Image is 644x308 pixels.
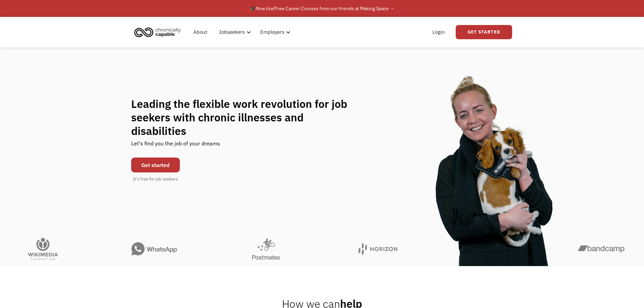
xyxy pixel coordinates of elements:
a: Get started [131,158,180,172]
em: Now live! [256,5,275,11]
h1: Leading the flexible work revolution for job seekers with chronic illnesses and disabilities [131,97,360,138]
a: About [189,21,211,43]
div: 🎓 Free Career Courses from our friends at Making Space → [250,4,395,13]
a: home [132,25,186,40]
div: Jobseekers [215,21,253,43]
div: Let's find you the job of your dreams [131,138,220,154]
a: Login [428,21,449,43]
div: Employers [256,21,292,43]
div: Jobseekers [219,28,245,36]
a: Get Started [456,25,512,39]
div: It's free for job seekers [133,176,178,183]
div: Employers [260,28,284,36]
img: Chronically Capable logo [132,25,183,40]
